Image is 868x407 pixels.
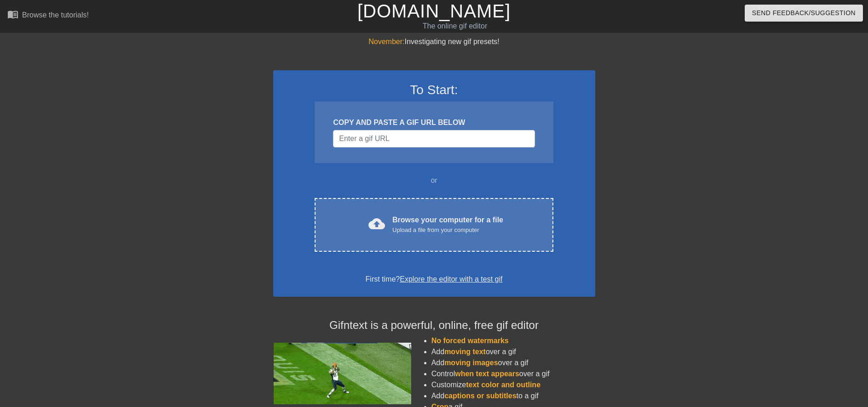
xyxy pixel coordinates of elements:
[285,82,583,98] h3: To Start:
[7,9,89,23] a: Browse the tutorials!
[7,9,18,20] span: menu_book
[297,175,571,186] div: or
[466,381,540,389] span: text color and outline
[357,1,511,21] a: [DOMAIN_NAME]
[333,117,535,128] div: COPY AND PASTE A GIF URL BELOW
[273,319,595,332] h4: Gifntext is a powerful, online, free gif editor
[745,5,863,22] button: Send Feedback/Suggestion
[752,7,856,19] span: Send Feedback/Suggestion
[368,38,404,45] span: November:
[400,275,502,283] a: Explore the editor with a test gif
[431,357,595,368] li: Add over a gif
[431,346,595,357] li: Add over a gif
[273,343,411,404] img: football_small.gif
[444,359,498,367] span: moving images
[431,368,595,379] li: Control over a gif
[285,274,583,285] div: First time?
[431,379,595,390] li: Customize
[455,370,519,378] span: when text appears
[22,11,89,19] div: Browse the tutorials!
[444,348,486,356] span: moving text
[273,36,595,47] div: Investigating new gif presets!
[431,337,509,345] span: No forced watermarks
[294,21,616,32] div: The online gif editor
[431,390,595,401] li: Add to a gif
[333,130,535,147] input: Username
[392,226,503,235] div: Upload a file from your computer
[368,215,385,232] span: cloud_upload
[444,392,516,400] span: captions or subtitles
[392,215,503,235] div: Browse your computer for a file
